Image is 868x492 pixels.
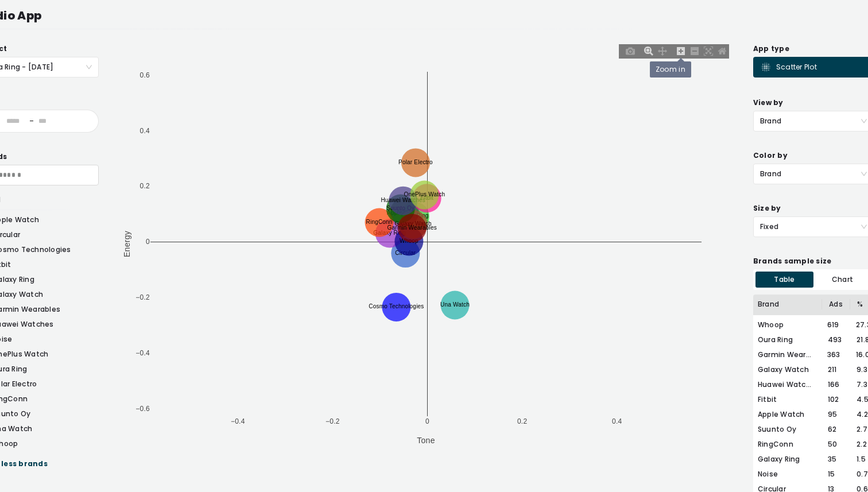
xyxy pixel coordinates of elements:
[821,409,850,420] div: 95
[821,424,850,435] div: 62
[758,365,821,375] div: Galaxy Watch
[758,335,821,345] div: Oura Ring
[758,320,820,330] div: Whoop
[758,409,821,420] div: Apple Watch
[758,454,821,464] div: Galaxy Ring
[821,299,850,309] div: Ads
[758,299,821,309] div: Brand
[821,439,850,450] div: 50
[820,350,849,360] div: 363
[25,117,38,125] div: -
[760,111,867,131] span: Brand
[760,164,867,184] span: Brand
[821,454,850,464] div: 35
[758,379,821,390] div: Huawei Watches
[821,469,850,479] div: 15
[821,379,850,390] div: 166
[760,217,867,237] span: Fixed
[758,350,820,360] div: Garmin Wearables
[760,61,817,73] div: Scatter Plot
[758,424,821,435] div: Suunto Oy
[758,394,821,405] div: Fitbit
[821,365,850,375] div: 211
[758,469,821,479] div: Noise
[758,439,821,450] div: RingConn
[821,335,850,345] div: 493
[755,272,813,288] div: Table
[821,394,850,405] div: 102
[820,320,849,330] div: 619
